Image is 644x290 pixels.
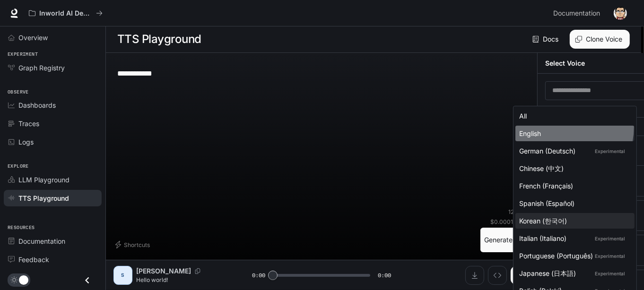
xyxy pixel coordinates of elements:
div: German (Deutsch) [519,146,627,156]
p: Experimental [593,252,627,260]
p: Experimental [593,147,627,155]
div: Korean (한국어) [519,216,627,226]
div: English [519,128,627,138]
div: French (Français) [519,181,627,191]
div: Portuguese (Português) [519,251,627,261]
div: Italian (Italiano) [519,233,627,243]
div: Spanish (Español) [519,198,627,208]
div: All [519,111,627,121]
div: Chinese (中文) [519,163,627,173]
div: Japanese (日本語) [519,268,627,278]
p: Experimental [593,269,627,278]
p: Experimental [593,234,627,243]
